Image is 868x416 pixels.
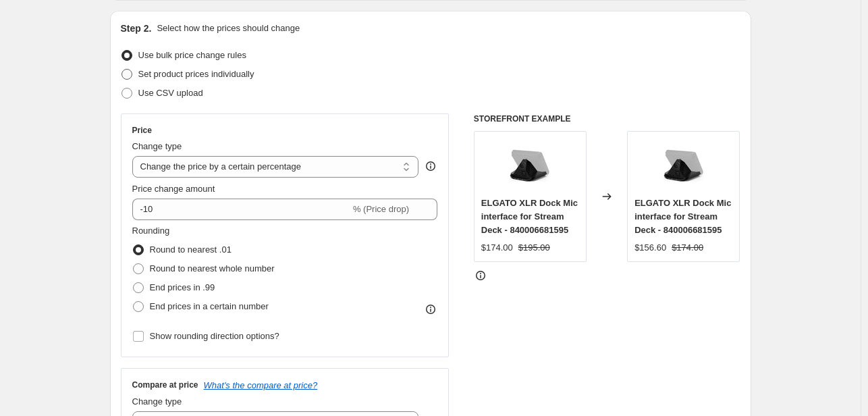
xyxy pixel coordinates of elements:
div: help [424,159,437,173]
input: -15 [132,199,350,220]
span: Rounding [132,226,170,236]
span: Price change amount [132,184,215,194]
strike: $174.00 [672,241,703,255]
span: Round to nearest .01 [150,244,232,255]
div: $174.00 [481,241,513,255]
div: $156.60 [634,241,666,255]
span: Set product prices individually [138,69,254,79]
p: Select how the prices should change [157,22,300,35]
span: End prices in a certain number [150,301,269,311]
span: End prices in .99 [150,282,215,292]
span: Round to nearest whole number [150,263,275,274]
span: Use bulk price change rules [138,50,246,60]
h3: Price [132,125,152,136]
span: ELGATO XLR Dock Mic interface for Stream Deck - 840006681595 [481,198,578,235]
img: xlr-1_80x.jpg [657,138,711,192]
h6: STOREFRONT EXAMPLE [474,113,740,124]
span: Show rounding direction options? [150,331,279,341]
button: What's the compare at price? [204,380,318,390]
h3: Compare at price [132,380,198,390]
span: Change type [132,396,182,407]
h2: Step 2. [121,22,152,35]
span: % (Price drop) [353,204,409,214]
span: Use CSV upload [138,88,203,98]
img: xlr-1_80x.jpg [503,138,557,192]
span: ELGATO XLR Dock Mic interface for Stream Deck - 840006681595 [634,198,731,235]
strike: $195.00 [518,241,550,255]
span: Change type [132,141,182,151]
